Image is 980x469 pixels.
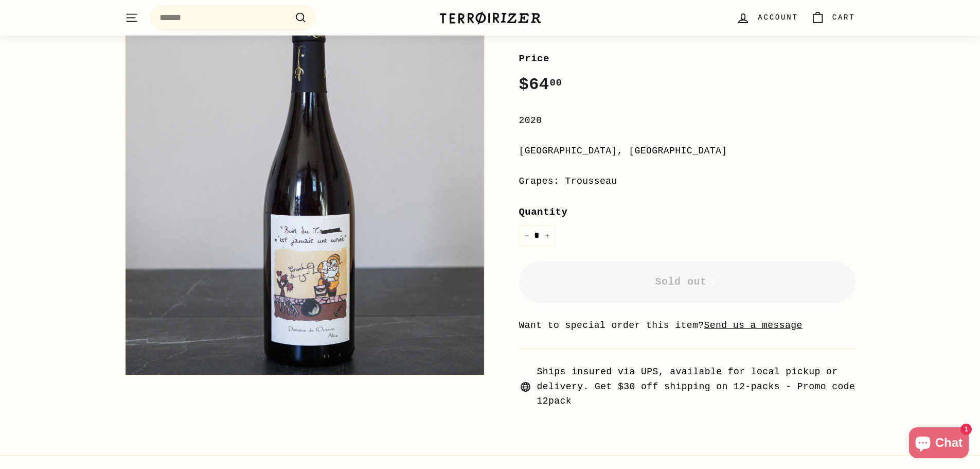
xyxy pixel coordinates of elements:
[758,12,798,23] span: Account
[519,51,856,66] label: Price
[519,318,856,333] li: Want to special order this item?
[730,3,804,33] a: Account
[655,276,719,288] span: Sold out
[906,427,972,461] inbox-online-store-chat: Shopify online store chat
[519,75,562,94] span: $64
[519,113,856,128] div: 2020
[519,225,534,246] button: Reduce item quantity by one
[519,204,856,220] label: Quantity
[519,225,555,246] input: quantity
[704,320,803,331] a: Send us a message
[519,174,856,189] div: Grapes: Trousseau
[519,144,856,159] div: [GEOGRAPHIC_DATA], [GEOGRAPHIC_DATA]
[537,364,856,409] span: Ships insured via UPS, available for local pickup or delivery. Get $30 off shipping on 12-packs -...
[540,225,555,246] button: Increase item quantity by one
[805,3,862,33] a: Cart
[126,16,484,375] img: Corvées de T...
[832,12,856,23] span: Cart
[549,77,562,89] sup: 00
[519,262,856,303] button: Sold out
